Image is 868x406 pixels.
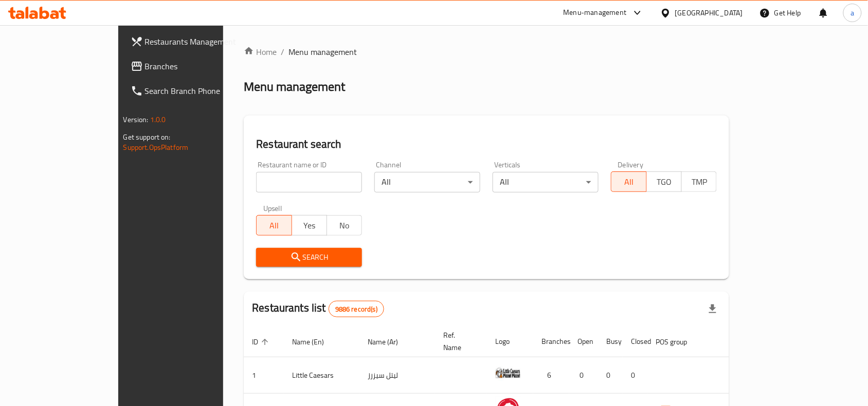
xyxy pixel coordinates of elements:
[264,251,354,264] span: Search
[646,171,682,192] button: TGO
[256,137,717,152] h2: Restaurant search
[359,357,435,394] td: ليتل سيزرز
[487,326,533,357] th: Logo
[150,113,166,126] span: 1.0.0
[256,172,362,192] input: Search for restaurant name or ID..
[495,360,521,386] img: Little Caesars
[329,304,384,314] span: 9886 record(s)
[244,357,284,394] td: 1
[851,7,854,18] span: a
[281,46,284,58] li: /
[263,205,282,212] label: Upsell
[564,7,627,19] div: Menu-management
[261,218,287,233] span: All
[284,357,359,394] td: Little Caesars
[122,54,263,79] a: Branches
[569,326,598,357] th: Open
[533,326,569,357] th: Branches
[700,297,725,321] div: Export file
[611,171,646,192] button: All
[569,357,598,394] td: 0
[252,336,272,348] span: ID
[145,60,255,72] span: Branches
[598,326,623,357] th: Busy
[598,357,623,394] td: 0
[656,336,700,348] span: POS group
[296,218,323,233] span: Yes
[122,79,263,103] a: Search Branch Phone
[244,46,729,58] nav: breadcrumb
[256,248,362,267] button: Search
[327,215,362,236] button: No
[123,141,189,154] a: Support.OpsPlatform
[618,161,644,168] label: Delivery
[252,300,384,317] h2: Restaurants list
[374,172,480,192] div: All
[681,171,717,192] button: TMP
[651,175,678,189] span: TGO
[623,357,647,394] td: 0
[368,336,411,348] span: Name (Ar)
[493,172,599,192] div: All
[292,215,327,236] button: Yes
[244,79,345,95] h2: Menu management
[616,175,642,189] span: All
[122,29,263,54] a: Restaurants Management
[331,218,358,233] span: No
[288,46,357,58] span: Menu management
[686,175,713,189] span: TMP
[123,113,149,126] span: Version:
[145,35,255,48] span: Restaurants Management
[123,130,171,144] span: Get support on:
[443,329,475,354] span: Ref. Name
[533,357,569,394] td: 6
[256,215,292,236] button: All
[329,301,384,317] div: Total records count
[292,336,337,348] span: Name (En)
[675,7,743,18] div: [GEOGRAPHIC_DATA]
[145,85,255,97] span: Search Branch Phone
[623,326,647,357] th: Closed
